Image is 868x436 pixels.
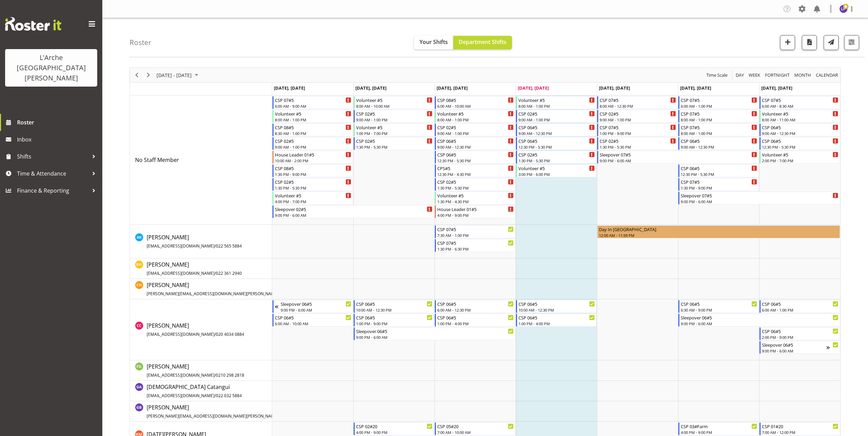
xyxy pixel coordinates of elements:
[274,85,305,91] span: [DATE], [DATE]
[681,110,757,117] div: CSP 07#5
[518,144,595,150] div: 12:30 PM - 5:30 PM
[678,137,759,150] div: No Staff Member"s event - CSP 06#5 Begin From Saturday, October 4, 2025 at 9:00:00 AM GMT+13:00 E...
[760,96,840,109] div: No Staff Member"s event - CSP 07#5 Begin From Sunday, October 5, 2025 at 6:00:00 AM GMT+13:00 End...
[435,123,515,136] div: No Staff Member"s event - CSP 02#5 Begin From Wednesday, October 1, 2025 at 9:00:00 AM GMT+13:00 ...
[839,5,848,13] img: lydia-peters9732.jpg
[156,71,201,79] button: October 2025
[516,164,597,177] div: No Staff Member"s event - Volunteer #5 Begin From Thursday, October 2, 2025 at 3:00:00 PM GMT+13:...
[437,192,514,199] div: Volunteer #5
[600,96,676,103] div: CSP 07#5
[678,178,759,191] div: No Staff Member"s event - CSP 07#5 Begin From Saturday, October 4, 2025 at 1:30:00 PM GMT+13:00 E...
[681,131,757,136] div: 8:00 AM - 1:00 PM
[437,206,514,212] div: House Leader 01#5
[681,96,757,103] div: CSP 07#5
[154,68,202,82] div: Sep 29 - Oct 05, 2025
[275,117,351,122] div: 8:00 AM - 1:00 PM
[760,123,840,136] div: No Staff Member"s event - CSP 06#5 Begin From Sunday, October 5, 2025 at 9:00:00 AM GMT+13:00 End...
[762,300,838,307] div: CSP 06#5
[600,131,676,136] div: 1:00 PM - 9:00 PM
[354,137,434,150] div: No Staff Member"s event - CSP 02#5 Begin From Tuesday, September 30, 2025 at 1:30:00 PM GMT+13:00...
[437,137,514,144] div: CSP 06#5
[435,178,515,191] div: No Staff Member"s event - CSP 02#5 Begin From Wednesday, October 1, 2025 at 1:30:00 PM GMT+13:00 ...
[273,164,353,177] div: No Staff Member"s event - CSP 08#5 Begin From Monday, September 29, 2025 at 1:30:00 PM GMT+13:00 ...
[600,158,757,163] div: 9:00 PM - 6:00 AM
[354,300,434,313] div: Crissandra Cruz"s event - CSP 06#5 Begin From Tuesday, September 30, 2025 at 10:00:00 AM GMT+13:0...
[518,85,549,91] span: [DATE], [DATE]
[678,164,759,177] div: No Staff Member"s event - CSP 06#5 Begin From Saturday, October 4, 2025 at 12:30:00 PM GMT+13:00 ...
[275,137,351,144] div: CSP 02#5
[437,226,514,232] div: CSP 07#5
[275,124,351,131] div: CSP 08#5
[681,321,838,326] div: 9:00 PM - 6:00 AM
[762,307,838,313] div: 6:00 AM - 1:00 PM
[761,85,792,91] span: [DATE], [DATE]
[17,134,99,145] span: Inbox
[780,35,795,50] button: Add a new shift
[17,117,99,127] span: Roster
[131,68,143,82] div: previous period
[5,17,61,31] img: Rosterit website logo
[275,206,432,212] div: Sleepover 02#5
[518,137,595,144] div: CSP 06#5
[599,226,838,232] div: Day In [GEOGRAPHIC_DATA]
[518,124,595,131] div: CSP 06#5
[453,36,512,49] button: Department Shifts
[437,96,514,103] div: CSP 08#5
[147,260,242,277] a: [PERSON_NAME][EMAIL_ADDRESS][DOMAIN_NAME]/022 361 2940
[275,103,351,109] div: 6:00 AM - 9:00 AM
[147,372,215,378] span: [EMAIL_ADDRESS][DOMAIN_NAME]
[518,131,595,136] div: 9:00 AM - 12:30 PM
[678,96,759,109] div: No Staff Member"s event - CSP 07#5 Begin From Saturday, October 4, 2025 at 6:00:00 AM GMT+13:00 E...
[275,96,351,103] div: CSP 07#5
[275,165,351,171] div: CSP 08#5
[681,178,757,185] div: CSP 07#5
[600,124,676,131] div: CSP 07#5
[356,321,432,326] div: 1:00 PM - 9:00 PM
[435,205,515,218] div: No Staff Member"s event - House Leader 01#5 Begin From Wednesday, October 1, 2025 at 4:00:00 PM G...
[437,185,514,191] div: 1:30 PM - 5:30 PM
[437,199,514,204] div: 1:30 PM - 4:30 PM
[356,96,432,103] div: Volunteer #5
[130,381,272,401] td: Gay Catangui resource
[760,422,840,435] div: Kartik Mahajan"s event - CSP 01#20 Begin From Sunday, October 5, 2025 at 7:00:00 AM GMT+13:00 End...
[437,300,514,307] div: CSP 06#5
[356,103,432,109] div: 8:00 AM - 10:00 AM
[216,331,244,337] span: 020 4034 0884
[437,144,514,150] div: 9:00 AM - 12:30 PM
[275,158,351,163] div: 10:00 AM - 2:00 PM
[147,243,215,249] span: [EMAIL_ADDRESS][DOMAIN_NAME]
[356,300,432,307] div: CSP 06#5
[130,39,151,46] h4: Roster
[437,239,514,246] div: CSP 07#5
[130,258,272,279] td: Ben Hammond resource
[597,137,678,150] div: No Staff Member"s event - CSP 02#5 Begin From Friday, October 3, 2025 at 1:30:00 PM GMT+13:00 End...
[356,144,432,150] div: 1:30 PM - 5:30 PM
[762,158,838,163] div: 2:00 PM - 7:00 PM
[355,85,386,91] span: [DATE], [DATE]
[516,123,597,136] div: No Staff Member"s event - CSP 06#5 Begin From Thursday, October 2, 2025 at 9:00:00 AM GMT+13:00 E...
[275,192,351,199] div: Volunteer #5
[762,423,838,430] div: CSP 01#20
[147,281,306,297] a: [PERSON_NAME][PERSON_NAME][EMAIL_ADDRESS][DOMAIN_NAME][PERSON_NAME]
[762,348,826,354] div: 9:00 PM - 6:00 AM
[216,243,242,249] span: 022 565 5884
[764,71,790,79] span: Fortnight
[215,372,216,378] span: /
[435,110,515,123] div: No Staff Member"s event - Volunteer #5 Begin From Wednesday, October 1, 2025 at 8:00:00 AM GMT+13...
[216,372,244,378] span: 0210 298 2818
[435,239,515,252] div: Aman Kaur"s event - CSP 07#5 Begin From Wednesday, October 1, 2025 at 1:30:00 PM GMT+13:00 Ends A...
[760,327,840,340] div: Crissandra Cruz"s event - CSP 06#5 Begin From Sunday, October 5, 2025 at 2:00:00 PM GMT+13:00 End...
[518,103,595,109] div: 8:00 AM - 1:00 PM
[597,225,840,238] div: Aman Kaur"s event - Day In Lieu Begin From Friday, October 3, 2025 at 12:00:00 AM GMT+13:00 Ends ...
[356,307,432,313] div: 10:00 AM - 12:30 PM
[762,151,838,158] div: Volunteer #5
[597,151,759,164] div: No Staff Member"s event - Sleepover 07#5 Begin From Friday, October 3, 2025 at 9:00:00 PM GMT+13:...
[760,300,840,313] div: Crissandra Cruz"s event - CSP 06#5 Begin From Sunday, October 5, 2025 at 6:00:00 AM GMT+13:00 End...
[597,96,678,109] div: No Staff Member"s event - CSP 07#5 Begin From Friday, October 3, 2025 at 8:00:00 AM GMT+13:00 End...
[681,137,757,144] div: CSP 06#5
[130,299,272,360] td: Crissandra Cruz resource
[275,178,351,185] div: CSP 02#5
[599,232,838,238] div: 12:00 AM - 11:59 PM
[273,137,353,150] div: No Staff Member"s event - CSP 02#5 Begin From Monday, September 29, 2025 at 9:00:00 AM GMT+13:00 ...
[681,300,757,307] div: CSP 06#5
